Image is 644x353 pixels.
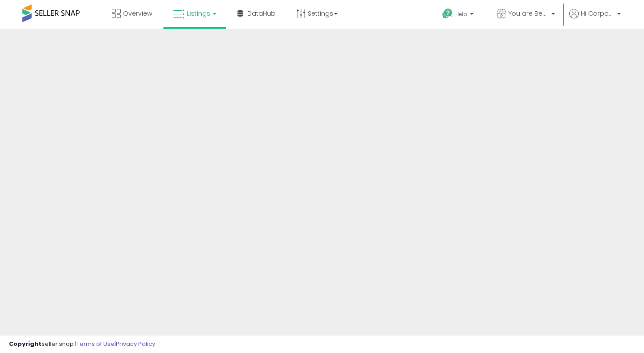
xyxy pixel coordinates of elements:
[187,9,210,18] span: Listings
[508,9,549,18] span: You are Beautiful ([GEOGRAPHIC_DATA])
[435,1,483,29] a: Help
[9,340,155,349] div: seller snap | |
[9,340,42,348] strong: Copyright
[247,9,275,18] span: DataHub
[581,9,614,18] span: Hi Corporate
[123,9,152,18] span: Overview
[116,340,155,348] a: Privacy Policy
[442,8,453,19] i: Get Help
[455,10,467,18] span: Help
[569,9,621,29] a: Hi Corporate
[76,340,114,348] a: Terms of Use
